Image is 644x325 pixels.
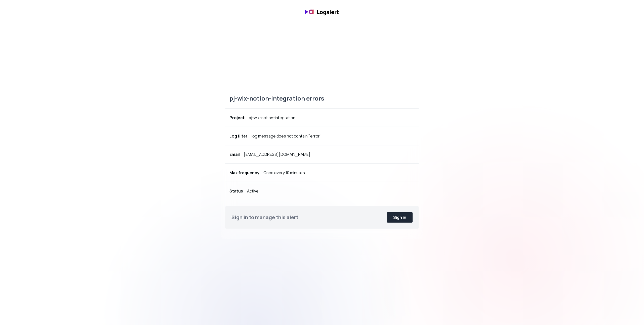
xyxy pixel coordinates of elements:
[252,133,321,139] div: log message does not contain "error"
[302,6,342,18] img: banner logo
[229,188,243,194] div: Status
[263,170,305,176] div: Once every 10 minutes
[229,170,259,176] div: Max frequency
[229,133,248,139] div: Log filter
[244,151,310,157] div: [EMAIL_ADDRESS][DOMAIN_NAME]
[393,214,406,221] div: Sign in
[247,188,259,194] div: Active
[387,212,413,223] button: Sign in
[225,90,419,109] div: pj-wix-notion-integration errors
[249,115,295,121] div: pj-wix-notion-integration
[229,151,240,157] div: Email
[229,115,245,121] div: Project
[231,214,298,221] div: Sign in to manage this alert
